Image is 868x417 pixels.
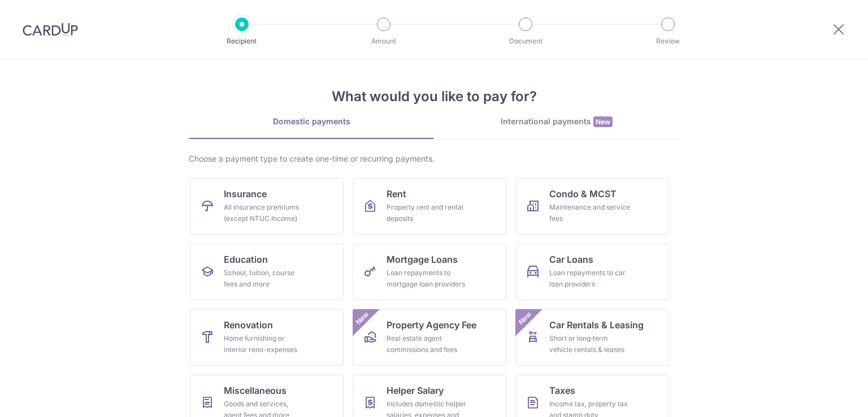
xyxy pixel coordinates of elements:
[549,267,631,290] div: Loan repayments to car loan providers
[515,309,669,366] a: Car Rentals & LeasingShort or long‑term vehicle rentals & leasesNew
[387,253,458,266] span: Mortgage Loans
[353,309,372,328] span: New
[516,309,535,328] span: New
[515,178,669,234] a: Condo & MCSTMaintenance and service fees
[224,202,305,224] div: All insurance premiums (except NTUC Income)
[224,333,305,355] div: Home furnishing or interior reno-expenses
[190,244,344,300] a: EducationSchool, tuition, course fees and more
[626,36,710,47] p: Review
[224,384,287,397] span: Miscellaneous
[190,309,344,366] a: RenovationHome furnishing or interior reno-expenses
[224,253,268,266] span: Education
[200,36,284,47] p: Recipient
[353,309,506,366] a: Property Agency FeeReal estate agent commissions and feesNew
[189,86,679,107] h4: What would you like to pay for?
[224,318,273,332] span: Renovation
[189,116,434,127] div: Domestic payments
[342,36,426,47] p: Amount
[434,116,679,128] div: International payments
[23,23,78,36] img: CardUp
[387,384,444,397] span: Helper Salary
[353,178,506,234] a: RentProperty rent and rental deposits
[549,318,644,332] span: Car Rentals & Leasing
[515,244,669,300] a: Car LoansLoan repayments to car loan providers
[224,187,267,201] span: Insurance
[796,383,857,411] iframe: Opens a widget where you can find more information
[387,267,468,290] div: Loan repayments to mortgage loan providers
[353,244,506,300] a: Mortgage LoansLoan repayments to mortgage loan providers
[549,253,593,266] span: Car Loans
[190,178,344,234] a: InsuranceAll insurance premiums (except NTUC Income)
[387,333,468,355] div: Real estate agent commissions and fees
[593,116,613,127] span: New
[189,153,679,164] div: Choose a payment type to create one-time or recurring payments.
[387,318,476,332] span: Property Agency Fee
[549,202,631,224] div: Maintenance and service fees
[549,187,617,201] span: Condo & MCST
[549,333,631,355] div: Short or long‑term vehicle rentals & leases
[387,187,406,201] span: Rent
[224,267,305,290] div: School, tuition, course fees and more
[387,202,468,224] div: Property rent and rental deposits
[484,36,567,47] p: Document
[549,384,575,397] span: Taxes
